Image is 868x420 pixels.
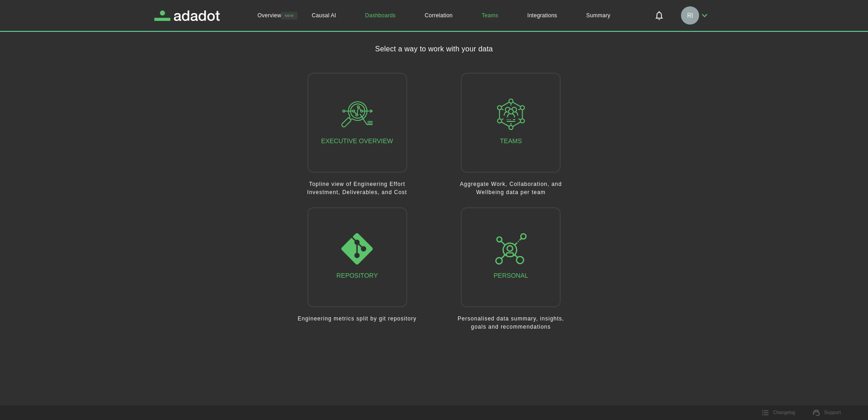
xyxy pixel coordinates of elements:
[297,180,418,196] p: Topline view of Engineering Effort Investment, Deliverables, and Cost
[495,99,527,147] div: Teams
[297,315,418,323] p: Engineering metrics split by git repository
[493,233,528,281] div: Personal
[450,180,571,196] p: Aggregate Work, Collaboration, and Wellbeing data per team
[307,73,407,173] button: Executive Overview
[648,5,670,26] button: Notifications
[321,99,393,147] div: Executive Overview
[757,406,800,420] button: Changelog
[307,207,407,307] button: Repository
[450,315,571,331] p: Personalised data summary, insights, goals and recommendations
[461,73,561,173] button: Teams
[154,10,220,21] a: Adadot Homepage
[677,4,714,27] button: Richard Rodriguez
[461,207,561,307] button: Personal
[808,406,846,420] a: Support
[681,6,699,25] img: Richard Rodriguez
[375,44,493,55] h1: Select a way to work with your data
[336,233,378,281] div: Repository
